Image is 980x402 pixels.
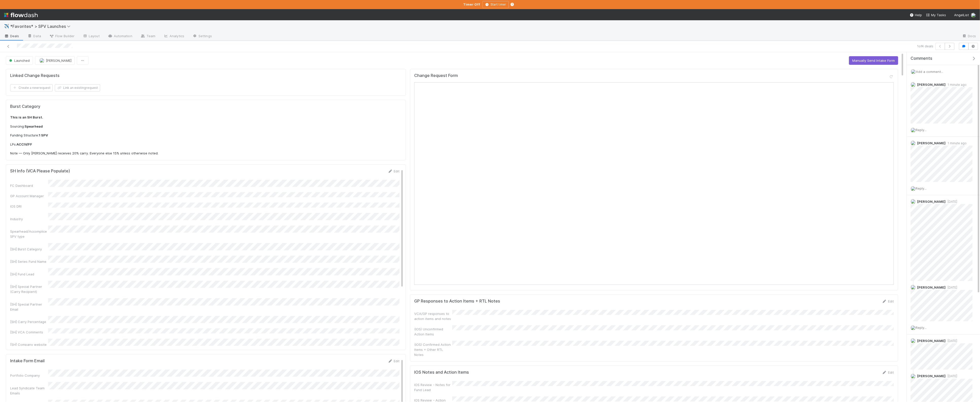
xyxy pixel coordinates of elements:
[4,24,9,28] span: ✈️
[23,32,45,41] a: Data
[10,284,48,294] div: [SH] Special Partner (Carry Recipient)
[414,299,500,304] h5: GP Responses to Action Items + RTL Notes
[946,339,957,343] span: [DATE]
[10,24,73,29] span: *Favorites* > SPV Launches
[917,374,946,378] span: [PERSON_NAME]
[911,69,916,74] img: avatar_b18de8e2-1483-4e81-aa60-0a3d21592880.png
[946,141,967,145] span: 1 minute ago
[917,199,946,204] span: [PERSON_NAME]
[10,115,43,119] strong: This is an SH Burst.
[10,319,48,324] div: [SH] Carry Percentage
[882,299,894,303] a: Edit
[917,141,946,145] span: [PERSON_NAME]
[10,84,53,91] button: Create a newrequest
[946,200,957,204] span: [DATE]
[414,73,458,78] h5: Change Request Form
[16,142,32,146] strong: ACCIV/FF
[946,374,957,378] span: [DATE]
[10,342,48,347] div: [SH] Company website
[917,83,946,87] span: [PERSON_NAME]
[10,358,45,364] h5: Intake Form Email
[911,56,932,61] span: Comments
[10,169,70,174] h5: SH Info (VCA Please Populate)
[958,32,980,41] a: Docs
[10,272,48,277] div: [SH] Fund Lead
[388,169,400,173] a: Edit
[10,183,48,188] div: FC Dashboard
[4,33,19,38] span: Deals
[911,325,916,330] img: avatar_b18de8e2-1483-4e81-aa60-0a3d21592880.png
[911,82,916,87] img: avatar_b18de8e2-1483-4e81-aa60-0a3d21592880.png
[414,327,452,337] div: (IOS) Unconfirmed Action Items
[46,58,71,63] span: [PERSON_NAME]
[916,186,927,190] span: Reply...
[849,56,898,65] button: Manually Send Intake Form
[10,330,48,335] div: [SH] VCA Comments
[10,216,48,222] div: Industry
[136,32,159,41] a: Team
[25,124,43,128] strong: Spearhead
[10,229,48,239] div: Spearhead/Accomplice SPV type
[10,104,402,109] h5: Burst Category
[55,84,100,91] button: Link an existingrequest
[916,128,927,132] span: Reply...
[971,13,976,18] img: avatar_b18de8e2-1483-4e81-aa60-0a3d21592880.png
[10,373,48,378] div: Portfolio Company
[4,11,38,19] img: logo-inverted-e16ddd16eac7371096b0.svg
[911,128,916,133] img: avatar_b18de8e2-1483-4e81-aa60-0a3d21592880.png
[10,142,402,147] p: LPs:
[10,259,48,264] div: [SH] Series Fund Name
[10,193,48,198] div: GP Account Manager
[911,285,916,290] img: avatar_892eb56c-5b5a-46db-bf0b-2a9023d0e8f8.png
[911,186,916,191] img: avatar_b18de8e2-1483-4e81-aa60-0a3d21592880.png
[482,1,509,8] button: Start timer
[10,302,48,312] div: [SH] Special Partner Email
[159,32,188,41] a: Analytics
[10,124,402,129] p: Sourcing:
[6,56,33,65] button: Launched
[79,32,104,41] a: Layout
[10,151,402,156] p: Note — Only [PERSON_NAME] receives 20% carry. Everyone else 15% unless otherwise noted.
[10,386,48,396] div: Lead Syndicate Team Emails
[10,247,48,252] div: [SH] Burst Category
[10,133,402,138] p: Funding Structure:
[49,33,75,38] span: Flow Builder
[882,370,894,374] a: Edit
[463,2,480,6] strong: Timer Off
[917,44,933,49] span: 1 of 4 deals
[954,13,969,17] span: AngelList
[916,326,927,330] span: Reply...
[414,382,452,392] div: IOS Review - Notes for Fund Lead
[414,311,452,321] div: VCA/GP responses to action items and notes
[911,374,916,379] img: avatar_784ea27d-2d59-4749-b480-57d513651deb.png
[946,286,957,289] span: [DATE]
[35,56,75,65] button: [PERSON_NAME]
[911,140,916,146] img: avatar_b18de8e2-1483-4e81-aa60-0a3d21592880.png
[39,133,48,137] strong: 1 SPV
[45,32,79,41] a: Flow Builder
[414,342,452,357] div: (IOS) Confirmed Action Items + Other RTL Notes
[946,83,967,87] span: 1 minute ago
[911,199,916,204] img: avatar_b18de8e2-1483-4e81-aa60-0a3d21592880.png
[10,73,60,78] h5: Linked Change Requests
[388,359,400,363] a: Edit
[414,370,469,375] h5: IOS Notes and Action Items
[188,32,216,41] a: Settings
[916,70,943,74] span: Add a comment...
[917,285,946,289] span: [PERSON_NAME]
[917,339,946,343] span: [PERSON_NAME]
[926,12,946,17] a: My Tasks
[8,58,30,63] span: Launched
[10,204,48,209] div: IOS DRI
[39,58,44,63] img: avatar_b18de8e2-1483-4e81-aa60-0a3d21592880.png
[911,338,916,343] img: avatar_b18de8e2-1483-4e81-aa60-0a3d21592880.png
[926,13,946,17] span: My Tasks
[910,12,922,17] div: Help
[104,32,136,41] a: Automation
